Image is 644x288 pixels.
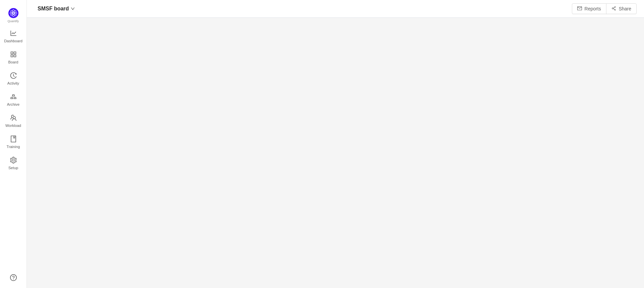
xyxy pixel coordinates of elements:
[10,30,17,44] a: Dashboard
[5,119,21,132] span: Workload
[4,34,22,48] span: Dashboard
[10,73,17,86] a: Activity
[7,77,19,90] span: Activity
[10,51,17,58] i: icon: appstore
[7,98,19,111] span: Archive
[10,30,17,37] i: icon: line-chart
[10,136,17,149] a: Training
[10,93,17,100] i: icon: gold
[10,72,17,79] i: icon: history
[10,114,17,121] i: icon: team
[8,19,19,23] span: Quantify
[10,51,17,65] a: Board
[8,55,18,69] span: Board
[71,7,75,11] i: icon: down
[8,161,18,175] span: Setup
[10,94,17,107] a: Archive
[10,136,17,142] i: icon: book
[572,3,606,14] button: icon: mailReports
[10,157,17,163] i: icon: setting
[8,8,18,18] img: Quantify
[10,115,17,128] a: Workload
[606,3,637,14] button: icon: share-altShare
[10,274,17,281] a: icon: question-circle
[10,157,17,171] a: Setup
[38,3,69,14] span: SMSF board
[6,140,20,153] span: Training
